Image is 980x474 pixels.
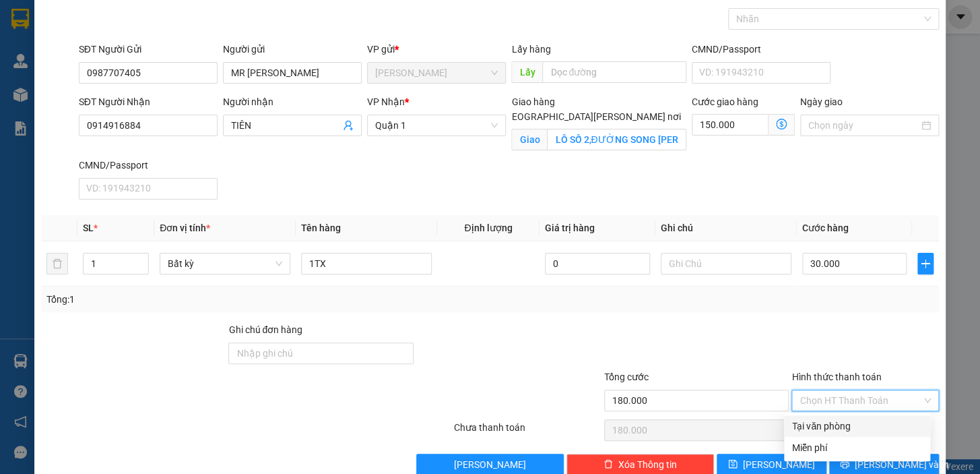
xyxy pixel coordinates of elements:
span: Bất kỳ [168,254,282,274]
span: plus [918,258,933,269]
div: CMND/Passport [692,42,830,57]
input: Ghi Chú [661,253,791,274]
span: delete [603,459,613,470]
span: SL [83,223,94,233]
div: SĐT Người Nhận [79,94,218,109]
label: Ghi chú đơn hàng [228,324,302,335]
div: Người nhận [223,94,362,109]
span: Lấy hàng [511,44,550,55]
div: SĐT Người Gửi [79,42,218,57]
input: Ghi chú đơn hàng [228,343,414,364]
span: up [137,256,145,264]
b: [PERSON_NAME] Express [17,87,76,197]
span: [PERSON_NAME] và In [855,457,949,472]
span: [GEOGRAPHIC_DATA][PERSON_NAME] nơi [497,109,686,124]
span: Giao [511,129,547,150]
span: Quận 1 [375,115,498,136]
span: Giao hàng [511,96,554,107]
div: Miễn phí [792,440,922,455]
th: Ghi chú [655,215,797,241]
span: Lấy [511,61,542,83]
div: VP gửi [367,42,506,57]
label: Cước giao hàng [692,96,758,107]
input: 0 [545,253,650,274]
div: Chưa thanh toán [453,420,603,444]
div: Tổng: 1 [46,292,379,307]
label: Hình thức thanh toán [791,372,881,382]
b: [DOMAIN_NAME] [113,51,185,62]
input: VD: Bàn, Ghế [301,253,432,274]
span: Đơn vị tính [160,223,210,233]
input: Dọc đường [542,61,686,83]
span: Định lượng [464,223,512,233]
b: Gửi khách hàng [83,20,133,83]
input: Ngày giao [808,118,919,133]
button: plus [917,253,934,274]
div: Tại văn phòng [792,419,922,434]
span: Ninh Hòa [375,63,498,83]
img: logo.jpg [146,17,178,49]
span: [PERSON_NAME] [743,457,815,472]
span: Tổng cước [604,372,649,382]
span: Increase Value [133,254,148,264]
span: printer [840,459,849,470]
button: delete [46,253,68,274]
span: [PERSON_NAME] [454,457,526,472]
span: user-add [343,120,354,131]
label: Ngày giao [800,96,843,107]
span: down [137,265,145,273]
div: Người gửi [223,42,362,57]
input: Cước giao hàng [692,114,769,136]
span: Decrease Value [133,264,148,274]
span: Cước hàng [802,223,849,233]
div: CMND/Passport [79,158,218,173]
span: Tên hàng [301,223,341,233]
span: dollar-circle [776,119,787,129]
span: VP Nhận [367,96,405,107]
span: Xóa Thông tin [618,457,677,472]
span: Giá trị hàng [545,223,595,233]
span: save [728,459,738,470]
input: Giao tận nơi [547,129,686,150]
li: (c) 2017 [113,64,185,81]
